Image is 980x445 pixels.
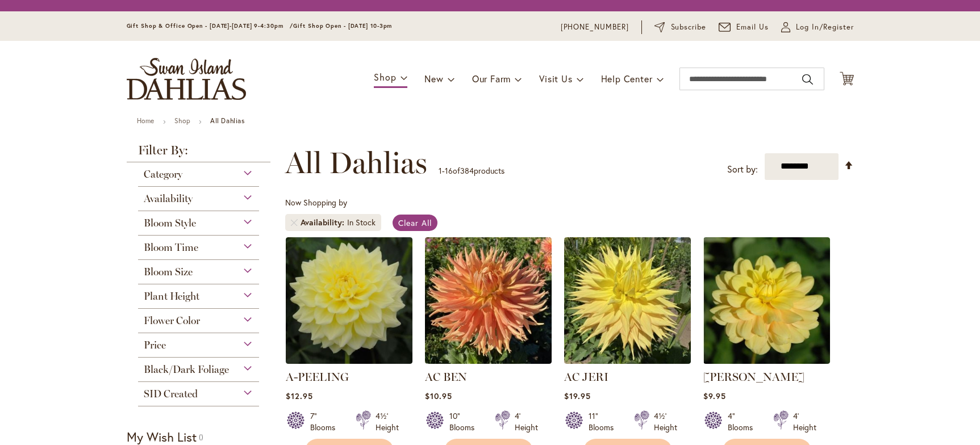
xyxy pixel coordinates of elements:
span: Flower Color [144,314,200,327]
a: AC JERI [564,370,608,384]
img: A-Peeling [286,237,412,364]
strong: My Wish List [127,429,197,445]
strong: All Dahlias [210,116,245,125]
a: Remove Availability In Stock [291,219,298,226]
strong: Filter By: [127,144,271,162]
span: Bloom Size [144,266,193,278]
span: Gift Shop Open - [DATE] 10-3pm [293,22,392,30]
img: AHOY MATEY [703,237,830,364]
a: AC BEN [425,370,467,384]
a: Subscribe [654,22,706,33]
a: AC BEN [425,355,552,366]
span: Visit Us [539,73,572,85]
a: store logo [127,58,246,100]
a: Home [137,116,155,125]
button: Search [802,70,812,89]
span: Availability [301,217,347,228]
span: Gift Shop & Office Open - [DATE]-[DATE] 9-4:30pm / [127,22,294,30]
div: 4" Blooms [728,410,760,433]
span: Category [144,168,182,180]
span: 16 [445,165,453,176]
a: Clear All [393,215,437,231]
a: Email Us [719,22,769,33]
a: A-PEELING [286,370,349,384]
div: 7" Blooms [310,410,342,433]
div: 4½' Height [376,410,399,433]
img: AC Jeri [564,237,691,364]
span: $12.95 [286,391,313,401]
div: 4' Height [793,410,816,433]
span: $9.95 [703,391,726,401]
a: Shop [174,116,190,125]
span: $19.95 [564,391,591,401]
span: Bloom Time [144,241,198,254]
span: Availability [144,192,193,205]
span: All Dahlias [285,146,427,180]
a: AHOY MATEY [703,355,830,366]
div: In Stock [347,217,376,228]
img: AC BEN [425,237,552,364]
span: Shop [374,71,396,83]
label: Sort by: [727,159,758,180]
span: Black/Dark Foliage [144,363,229,376]
a: [PHONE_NUMBER] [561,22,629,33]
span: Now Shopping by [285,197,347,208]
span: Subscribe [671,22,707,33]
span: Plant Height [144,290,199,303]
div: 10" Blooms [449,410,481,433]
span: Help Center [601,73,653,85]
span: New [424,73,443,85]
span: Price [144,339,166,351]
p: - of products [439,162,504,180]
span: Log In/Register [796,22,854,33]
span: 1 [439,165,442,176]
div: 11" Blooms [589,410,620,433]
span: SID Created [144,388,198,400]
span: Bloom Style [144,217,196,229]
a: A-Peeling [286,355,412,366]
div: 4' Height [515,410,538,433]
span: Clear All [398,217,432,228]
span: Email Us [736,22,769,33]
a: Log In/Register [781,22,854,33]
div: 4½' Height [654,410,677,433]
span: Our Farm [472,73,511,85]
a: AC Jeri [564,355,691,366]
a: [PERSON_NAME] [703,370,804,384]
span: 384 [460,165,474,176]
span: $10.95 [425,391,452,401]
